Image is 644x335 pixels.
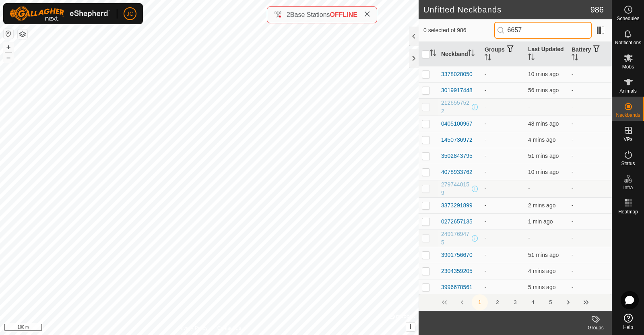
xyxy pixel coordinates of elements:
[178,325,208,332] a: Privacy Policy
[423,5,590,14] h2: Unfitted Neckbands
[481,230,525,247] td: -
[481,247,525,263] td: -
[568,82,612,98] td: -
[481,82,525,98] td: -
[481,263,525,279] td: -
[441,136,473,144] div: 1450736972
[489,294,506,310] button: 2
[528,120,559,127] span: 13 Aug 2025, 4:05 pm
[543,294,559,310] button: 5
[481,98,525,116] td: -
[4,53,13,62] button: –
[528,153,559,159] span: 13 Aug 2025, 4:02 pm
[507,294,523,310] button: 3
[568,132,612,148] td: -
[481,180,525,197] td: -
[126,10,133,18] span: JC
[441,86,473,95] div: 3019917448
[568,116,612,132] td: -
[410,323,411,330] span: i
[528,218,553,225] span: 13 Aug 2025, 4:52 pm
[525,42,568,66] th: Last Updated
[287,11,290,18] span: 2
[528,235,530,241] span: -
[438,42,481,66] th: Neckband
[10,6,110,21] img: Gallagher Logo
[4,29,13,39] button: Reset Map
[528,169,559,175] span: 13 Aug 2025, 4:44 pm
[290,11,330,18] span: Base Stations
[616,113,640,118] span: Neckbands
[406,323,415,331] button: i
[568,42,612,66] th: Battery
[430,51,436,57] p-sorticon: Activate to sort
[481,164,525,180] td: -
[623,185,633,190] span: Infra
[568,148,612,164] td: -
[560,294,576,310] button: Next Page
[568,247,612,263] td: -
[441,70,473,79] div: 3378028050
[528,268,555,274] span: 13 Aug 2025, 4:49 pm
[615,40,641,45] span: Notifications
[621,161,635,166] span: Status
[441,230,470,247] div: 2491769475
[580,324,612,331] div: Groups
[330,11,357,18] span: OFFLINE
[612,310,644,333] a: Help
[485,55,491,62] p-sorticon: Activate to sort
[572,55,578,62] p-sorticon: Activate to sort
[481,148,525,164] td: -
[441,180,470,197] div: 2797440159
[217,325,241,332] a: Contact Us
[528,71,559,77] span: 13 Aug 2025, 4:44 pm
[568,98,612,116] td: -
[623,137,632,142] span: VPs
[528,103,530,110] span: -
[528,185,530,192] span: -
[441,201,473,210] div: 3373291899
[481,42,525,66] th: Groups
[441,168,473,176] div: 4078933762
[590,4,604,16] span: 986
[568,230,612,247] td: -
[623,325,633,330] span: Help
[481,197,525,213] td: -
[568,279,612,295] td: -
[619,89,637,93] span: Animals
[528,55,535,61] p-sorticon: Activate to sort
[441,251,473,259] div: 3901756670
[441,152,473,160] div: 3502843795
[568,213,612,230] td: -
[528,202,555,209] span: 13 Aug 2025, 4:52 pm
[481,66,525,82] td: -
[472,294,488,310] button: 1
[568,180,612,197] td: -
[568,164,612,180] td: -
[4,42,13,52] button: +
[568,197,612,213] td: -
[568,66,612,82] td: -
[468,51,475,57] p-sorticon: Activate to sort
[441,217,473,226] div: 0272657135
[441,120,473,128] div: 0405100967
[622,64,634,69] span: Mobs
[441,99,470,116] div: 2126557522
[441,267,473,275] div: 2304359205
[618,209,638,214] span: Heatmap
[481,213,525,230] td: -
[423,26,494,35] span: 0 selected of 986
[528,136,555,143] span: 13 Aug 2025, 4:49 pm
[481,116,525,132] td: -
[481,279,525,295] td: -
[494,22,592,39] input: Search (S)
[568,263,612,279] td: -
[578,294,594,310] button: Last Page
[441,283,473,292] div: 3996678561
[528,252,559,258] span: 13 Aug 2025, 4:03 pm
[528,87,559,93] span: 13 Aug 2025, 3:58 pm
[18,29,27,39] button: Map Layers
[525,294,541,310] button: 4
[617,16,639,21] span: Schedules
[528,284,555,290] span: 13 Aug 2025, 4:49 pm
